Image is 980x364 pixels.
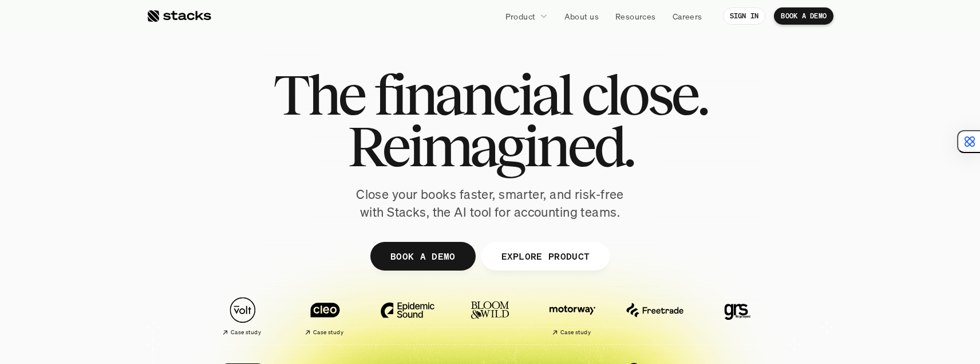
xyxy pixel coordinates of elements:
h2: Case study [231,329,261,336]
span: close. [581,69,707,120]
a: BOOK A DEMO [774,7,833,25]
p: Resources [615,10,656,22]
a: Case study [207,291,278,341]
p: EXPLORE PRODUCT [501,248,590,264]
span: The [273,69,364,120]
a: Resources [608,6,663,26]
a: Case study [537,291,608,341]
a: Careers [666,6,709,26]
h2: Case study [313,329,343,336]
span: financial [374,69,571,120]
p: Close your books faster, smarter, and risk-free with Stacks, the AI tool for accounting teams. [347,186,633,221]
h2: Case study [560,329,591,336]
p: BOOK A DEMO [781,12,827,20]
a: Case study [290,291,361,341]
p: Careers [673,10,702,22]
a: BOOK A DEMO [370,242,476,271]
a: SIGN IN [723,7,766,25]
p: BOOK A DEMO [390,248,456,264]
a: About us [558,6,606,26]
span: Reimagined. [347,120,633,172]
p: Product [505,10,536,22]
a: EXPLORE PRODUCT [481,242,610,271]
p: SIGN IN [730,12,759,20]
p: About us [564,10,599,22]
